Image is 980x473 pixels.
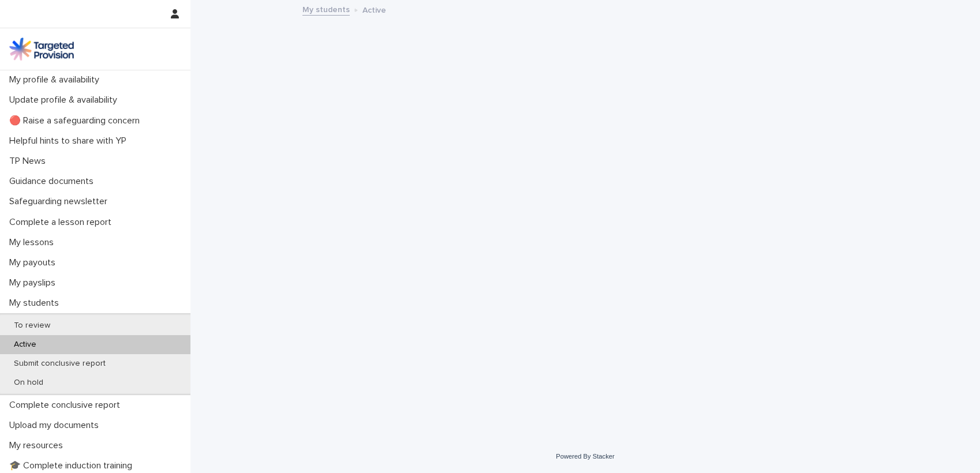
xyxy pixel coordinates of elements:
p: My students [5,298,68,309]
p: Update profile & availability [5,95,126,106]
p: Complete a lesson report [5,217,121,228]
p: My lessons [5,237,63,248]
p: Guidance documents [5,176,103,187]
p: Complete conclusive report [5,400,129,411]
p: Active [5,340,46,350]
p: Active [362,3,386,16]
p: Safeguarding newsletter [5,196,117,207]
p: On hold [5,378,53,388]
p: Helpful hints to share with YP [5,136,136,147]
p: My payslips [5,277,65,288]
p: Submit conclusive report [5,359,115,369]
p: My payouts [5,257,65,268]
p: TP News [5,156,55,167]
p: To review [5,321,59,331]
p: 🔴 Raise a safeguarding concern [5,115,149,126]
p: Upload my documents [5,420,108,431]
img: M5nRWzHhSzIhMunXDL62 [9,37,74,61]
p: My profile & availability [5,74,109,85]
p: My resources [5,440,72,451]
p: 🎓 Complete induction training [5,460,141,471]
a: Powered By Stacker [556,453,614,460]
a: My students [302,2,350,16]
